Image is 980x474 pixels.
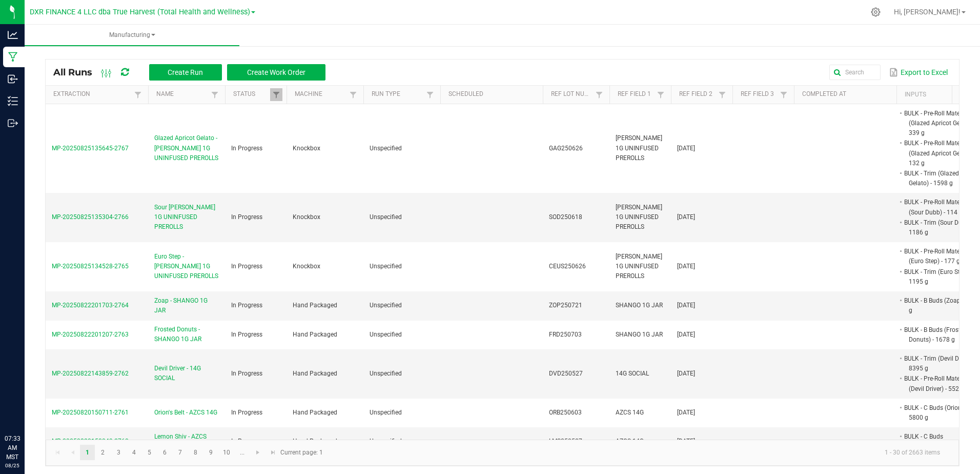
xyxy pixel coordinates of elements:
span: In Progress [231,331,262,338]
a: NameSortable [156,90,208,98]
inline-svg: Inbound [8,74,18,84]
span: Unspecified [370,145,402,152]
a: Filter [593,88,605,101]
a: Page 1 [80,445,95,460]
span: DXR FINANCE 4 LLC dba True Harvest (Total Health and Wellness) [30,8,250,16]
span: Devil Driver - 14G SOCIAL [154,364,219,383]
p: 08/25 [5,462,20,469]
a: MachineSortable [295,90,346,98]
span: FRD250703 [549,331,582,338]
span: Hand Packaged [293,302,337,309]
span: In Progress [231,213,262,221]
span: Sour [PERSON_NAME] 1G UNINFUSED PREROLLS [154,203,219,232]
span: ZOP250721 [549,302,582,309]
span: Knockbox [293,213,320,221]
span: Unspecified [370,331,402,338]
span: Frosted Donuts - SHANGO 1G JAR [154,325,219,344]
span: [DATE] [677,370,695,377]
span: MP-20250825135304-2766 [52,213,129,221]
span: Hand Packaged [293,438,337,445]
span: MP-20250822201703-2764 [52,302,129,309]
button: Export to Excel [887,64,950,81]
inline-svg: Analytics [8,30,18,40]
a: StatusSortable [233,90,270,98]
span: 14G SOCIAL [616,370,649,377]
span: MP-20250822143859-2762 [52,370,129,377]
span: [PERSON_NAME] 1G UNINFUSED PREROLLS [616,253,662,280]
span: MP-20250825135645-2767 [52,145,129,152]
a: Go to the next page [251,445,266,460]
span: In Progress [231,438,262,445]
a: Ref Lot NumberSortable [551,90,593,98]
input: Search [829,65,881,80]
span: [DATE] [677,213,695,221]
span: [DATE] [677,145,695,152]
kendo-pager-info: 1 - 30 of 2663 items [329,444,948,461]
a: ScheduledSortable [448,90,539,98]
span: In Progress [231,409,262,416]
a: Page 4 [127,445,141,460]
span: Glazed Apricot Gelato - [PERSON_NAME] 1G UNINFUSED PREROLLS [154,133,219,163]
span: Unspecified [370,409,402,416]
span: [DATE] [677,409,695,416]
a: Page 9 [203,445,218,460]
span: [DATE] [677,331,695,338]
a: Ref Field 2Sortable [679,90,716,98]
span: Unspecified [370,263,402,270]
span: Go to the last page [269,448,277,457]
span: GAG250626 [549,145,583,152]
a: Page 3 [111,445,126,460]
span: MP-20250822201207-2763 [52,331,129,338]
a: Page 6 [157,445,172,460]
span: In Progress [231,145,262,152]
inline-svg: Outbound [8,118,18,128]
span: [PERSON_NAME] 1G UNINFUSED PREROLLS [616,204,662,230]
p: 07:33 AM MST [5,434,20,462]
span: Zoap - SHANGO 1G JAR [154,296,219,315]
span: Unspecified [370,213,402,221]
span: DVD250527 [549,370,583,377]
span: SHANGO 1G JAR [616,302,663,309]
button: Create Run [149,64,222,81]
a: Filter [209,88,221,101]
a: Page 8 [188,445,203,460]
a: Page 10 [219,445,234,460]
span: In Progress [231,263,262,270]
span: In Progress [231,370,262,377]
span: In Progress [231,302,262,309]
a: Filter [778,88,790,101]
a: Manufacturing [25,25,239,46]
a: Page 11 [235,445,250,460]
span: MP-20250820150049-2760 [52,438,129,445]
a: Page 7 [173,445,188,460]
span: Orion's Belt - AZCS 14G [154,408,217,418]
button: Create Work Order [227,64,325,81]
span: Unspecified [370,302,402,309]
a: ExtractionSortable [53,90,131,98]
a: Page 5 [142,445,157,460]
span: Hi, [PERSON_NAME]! [894,8,961,16]
span: [DATE] [677,438,695,445]
span: Unspecified [370,438,402,445]
span: AZCS 14G [616,438,644,445]
iframe: Resource center [10,392,41,423]
span: Hand Packaged [293,370,337,377]
a: Filter [132,88,144,101]
span: LMS250527 [549,438,582,445]
a: Filter [270,88,282,101]
span: SHANGO 1G JAR [616,331,663,338]
a: Filter [655,88,667,101]
span: ORB250603 [549,409,582,416]
span: Create Run [168,68,203,76]
a: Ref Field 3Sortable [741,90,777,98]
kendo-pager: Current page: 1 [46,440,959,466]
a: Go to the last page [266,445,280,460]
span: Manufacturing [25,31,239,39]
span: SOD250618 [549,213,582,221]
span: AZCS 14G [616,409,644,416]
span: [DATE] [677,263,695,270]
span: Hand Packaged [293,331,337,338]
a: Filter [424,88,436,101]
a: Filter [347,88,359,101]
a: Filter [716,88,728,101]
